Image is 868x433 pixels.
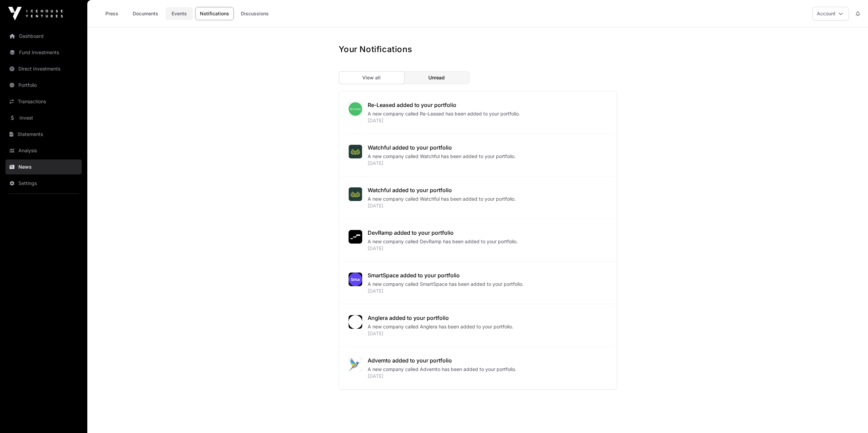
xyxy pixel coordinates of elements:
a: Watchful added to your portfolioA new company called Watchful has been added to your portfolio.[D... [339,176,617,219]
a: Events [165,7,193,20]
a: Dashboard [5,29,82,44]
a: Watchful added to your portfolioA new company called Watchful has been added to your portfolio.[D... [339,134,617,176]
img: watchful_ai_logo.jpeg [349,145,362,158]
a: Invest [5,110,82,125]
button: Account [812,7,849,20]
div: [DATE] [368,202,604,209]
a: Statements [5,127,82,142]
img: anglera402.png [349,315,362,329]
div: A new company called DevRamp has been added to your portfolio. [368,238,604,245]
img: 1653601112585.jpeg [349,358,362,371]
a: Settings [5,176,82,191]
div: DevRamp added to your portfolio [368,229,604,237]
a: Direct Investments [5,61,82,76]
div: A new company called SmartSpace has been added to your portfolio. [368,281,604,288]
div: Advemto added to your portfolio [368,356,604,365]
div: A new company called Advemto has been added to your portfolio. [368,366,604,373]
div: Anglera added to your portfolio [368,314,604,322]
a: Press [98,7,126,20]
iframe: Chat Widget [834,400,868,433]
a: Portfolio [5,78,82,93]
a: Fund Investments [5,45,82,60]
img: download.png [349,102,362,116]
span: Unread [428,74,445,81]
div: Watchful added to your portfolio [368,186,604,194]
a: Notifications [195,7,234,20]
div: A new company called Re-Leased has been added to your portfolio. [368,110,604,117]
div: [DATE] [368,373,604,380]
div: A new company called Anglera has been added to your portfolio. [368,323,604,330]
a: Discussions [236,7,273,20]
a: SmartSpace added to your portfolioA new company called SmartSpace has been added to your portfoli... [339,262,617,304]
a: DevRamp added to your portfolioA new company called DevRamp has been added to your portfolio.[DATE] [339,219,617,262]
a: Analysis [5,143,82,158]
h1: Your Notifications [339,44,412,55]
div: A new company called Watchful has been added to your portfolio. [368,153,604,160]
div: [DATE] [368,160,604,167]
img: smartspace398.png [349,273,362,286]
img: SVGs_DevRamp.svg [349,230,362,244]
img: watchful_ai_logo.jpeg [349,187,362,201]
a: Re-Leased added to your portfolioA new company called Re-Leased has been added to your portfolio.... [339,91,617,134]
img: Icehouse Ventures Logo [8,7,63,20]
div: Watchful added to your portfolio [368,143,604,152]
div: [DATE] [368,288,604,294]
div: [DATE] [368,117,604,124]
a: Advemto added to your portfolioA new company called Advemto has been added to your portfolio.[DATE] [339,347,617,389]
div: Re-Leased added to your portfolio [368,101,604,109]
div: [DATE] [368,245,604,252]
div: SmartSpace added to your portfolio [368,271,604,279]
a: Anglera added to your portfolioA new company called Anglera has been added to your portfolio.[DATE] [339,304,617,347]
div: [DATE] [368,330,604,337]
div: A new company called Watchful has been added to your portfolio. [368,196,604,202]
a: Transactions [5,94,82,109]
a: News [5,159,82,174]
a: Documents [128,7,163,20]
